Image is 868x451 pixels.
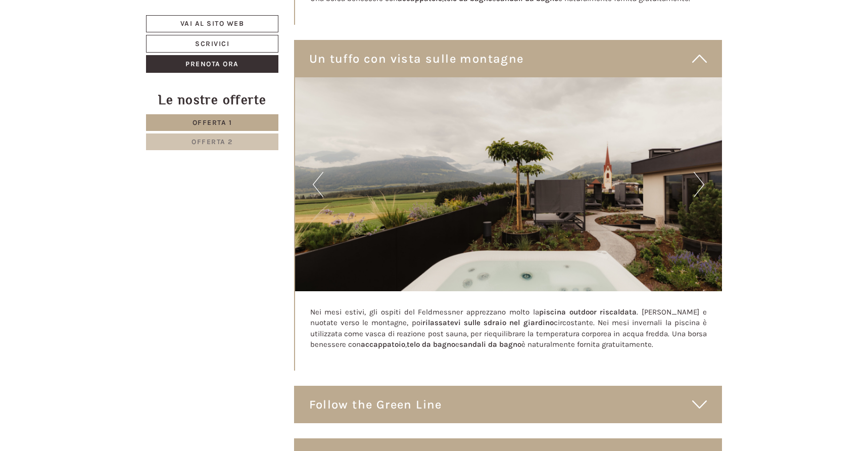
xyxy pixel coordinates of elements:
[422,318,554,327] strong: rilassatevi sulle sdraio nel giardino
[146,55,278,73] a: Prenota ora
[310,307,707,350] p: Nei mesi estivi, gli ospiti del Feldmessner apprezzano molto la . [PERSON_NAME] e nuotate verso l...
[313,172,323,197] button: Previous
[15,49,159,56] small: 15:00
[15,29,159,37] div: Hotel B&B Feldmessner
[146,91,278,109] div: Le nostre offerte
[8,27,164,58] div: Buon giorno, come possiamo aiutarla?
[191,138,233,146] span: Offerta 2
[181,8,216,25] div: [DATE]
[361,340,405,349] strong: accappatoio
[146,15,278,32] a: Vai al sito web
[345,266,398,284] button: Invia
[694,172,704,197] button: Next
[294,40,722,77] div: Un tuffo con vista sulle montagne
[294,386,722,423] div: Follow the Green Line
[192,118,232,127] span: Offerta 1
[539,307,637,317] strong: piscina outdoor riscaldata
[459,340,521,349] strong: sandali da bagno
[407,340,455,349] strong: telo da bagno
[146,35,278,53] a: Scrivici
